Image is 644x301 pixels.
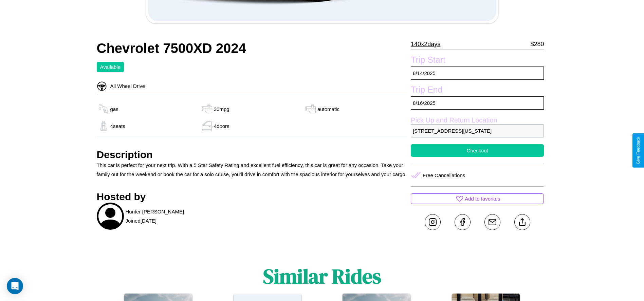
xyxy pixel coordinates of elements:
label: Trip End [411,85,544,96]
button: Checkout [411,144,544,157]
img: gas [304,104,317,114]
h2: Chevrolet 7500XD 2024 [97,41,408,56]
p: 30 mpg [214,105,229,114]
p: Free Cancellations [423,171,465,180]
p: gas [110,105,118,114]
img: gas [200,121,214,131]
p: 8 / 16 / 2025 [411,96,544,110]
img: gas [97,121,110,131]
div: Give Feedback [636,137,641,164]
p: 8 / 14 / 2025 [411,67,544,80]
p: 4 seats [110,121,125,131]
h3: Hosted by [97,191,408,203]
h1: Similar Rides [263,262,381,290]
p: [STREET_ADDRESS][US_STATE] [411,124,544,137]
p: automatic [317,105,339,114]
p: 140 x 2 days [411,39,440,50]
h3: Description [97,149,408,161]
p: 4 doors [214,121,229,131]
div: Open Intercom Messenger [7,278,23,294]
p: This car is perfect for your next trip. With a 5 Star Safety Rating and excellent fuel efficiency... [97,161,408,179]
img: gas [97,104,110,114]
button: Add to favorites [411,193,544,204]
p: $ 280 [530,39,544,50]
label: Trip Start [411,55,544,67]
p: Available [100,62,121,72]
p: Hunter [PERSON_NAME] [126,207,184,216]
p: Joined [DATE] [126,216,157,225]
p: All Wheel Drive [107,81,145,91]
img: gas [200,104,214,114]
p: Add to favorites [465,194,500,203]
label: Pick Up and Return Location [411,116,544,124]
